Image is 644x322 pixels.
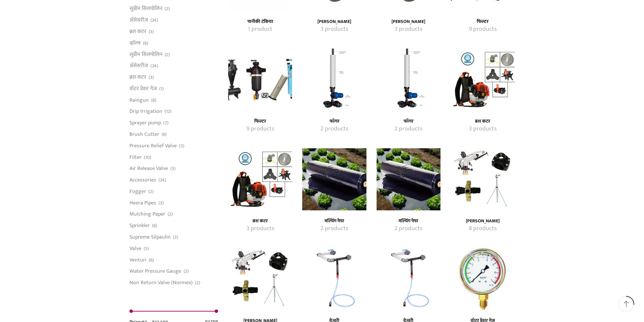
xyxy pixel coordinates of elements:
span: (24) [159,177,166,183]
a: Visit product category प्रेशर रिलीफ व्हाॅल्व [310,25,359,34]
mark: 9 products [246,125,274,133]
a: Visit product category फॉगर [310,119,359,124]
img: वॉटर प्रेशर गेज [451,247,515,311]
a: अ‍ॅसेसरीज [129,60,148,72]
a: Visit product category मल्चिंग पेपर [377,147,440,211]
a: Heera Pipes [129,197,156,208]
mark: 3 products [246,224,274,233]
h4: [PERSON_NAME] [310,19,359,25]
a: Visit product category वॉटर प्रेशर गेज [451,247,515,311]
span: (24) [150,17,158,24]
mark: 2 products [320,125,348,133]
a: Visit product category फॉगर [310,125,359,133]
a: Visit product category फॉगर [302,47,366,111]
span: (3) [149,28,154,35]
a: वॉटर प्रेशर गेज [129,83,157,94]
span: (6) [162,131,167,138]
h4: ब्रश कटर [236,218,285,224]
a: Visit product category प्रेशर रिलीफ व्हाॅल्व [384,25,433,34]
a: सुप्रीम सिलपोलिन [129,49,162,60]
span: (10) [144,154,151,161]
h4: फिल्टर [236,119,285,124]
a: Visit product category फिल्टर [228,47,292,111]
img: वेन्चुरी [302,247,366,311]
h4: फॉगर [384,119,433,124]
a: Filter [129,151,142,163]
a: Visit product category मल्चिंग पेपर [310,218,359,224]
a: Accessories [129,174,156,186]
span: (2) [173,234,178,241]
h4: [PERSON_NAME] [458,218,507,224]
img: मल्चिंग पेपर [302,147,366,211]
a: Visit product category ब्रश कटर [458,125,507,133]
a: Visit product category मल्चिंग पेपर [310,224,359,233]
mark: 9 products [469,25,497,34]
a: Visit product category फिल्टर [236,119,285,124]
a: Visit product category फॉगर [384,119,433,124]
a: Visit product category रेन गन [451,147,515,211]
a: Air Release Valve [129,163,168,174]
h4: पानीकी टंकिया [236,19,285,25]
a: Visit product category पानीकी टंकिया [236,19,285,25]
a: Water Pressure Gauge [129,266,181,277]
h4: [PERSON_NAME] [384,19,433,25]
a: Mulching Paper [129,208,165,220]
span: (6) [143,40,148,47]
a: Venturi [129,254,146,266]
span: (12) [165,108,171,115]
span: (8) [151,97,156,104]
img: रेन गन [451,147,515,211]
a: Visit product category फिल्टर [458,19,507,25]
mark: 1 product [248,25,272,34]
a: Visit product category मल्चिंग पेपर [384,224,433,233]
a: Raingun [129,94,149,106]
img: ब्रश कटर [228,147,292,211]
mark: 3 products [469,125,497,133]
span: (3) [179,143,184,149]
h4: मल्चिंग पेपर [384,218,433,224]
a: Visit product category फिल्टर [458,25,507,34]
mark: 2 products [320,224,348,233]
a: Visit product category रेन गन [228,247,292,311]
mark: 2 products [395,224,422,233]
a: ब्रश कटर [129,72,146,83]
a: Fogger [129,185,146,197]
a: Visit product category फॉगर [377,47,440,111]
mark: 8 products [469,224,497,233]
a: Pressure Relief Valve [129,140,177,151]
span: (1) [159,85,164,92]
img: फॉगर [302,47,366,111]
img: फिल्टर [228,47,292,111]
h4: फिल्टर [458,19,507,25]
a: Visit product category ब्रश कटर [458,119,507,124]
a: Visit product category रेन गन [458,224,507,233]
a: Drip Irrigation [129,106,162,117]
a: ब्रश कटर [129,26,146,37]
span: (3) [159,200,164,206]
span: (6) [149,257,154,264]
a: Supreme Silpaulin [129,231,171,243]
span: (2) [195,279,200,286]
h4: ब्रश कटर [458,119,507,124]
a: Visit product category ब्रश कटर [451,47,515,111]
h4: मल्चिंग पेपर [310,218,359,224]
span: (2) [165,5,170,12]
a: Visit product category मल्चिंग पेपर [384,218,433,224]
span: (7) [163,120,168,126]
a: Visit product category फॉगर [384,125,433,133]
mark: 2 products [395,125,422,133]
span: (2) [184,268,189,275]
a: Sprayer pump [129,117,161,129]
span: (3) [149,74,154,81]
a: व्हाॅल्व [129,37,141,49]
a: Non Return Valve (Normex) [129,277,193,287]
mark: 3 products [320,25,348,34]
a: Visit product category वेन्चुरी [377,247,440,311]
a: Visit product category ब्रश कटर [228,147,292,211]
a: Visit product category प्रेशर रिलीफ व्हाॅल्व [310,19,359,25]
img: ब्रश कटर [451,47,515,111]
img: रेन गन [228,247,292,311]
a: Visit product category वेन्चुरी [302,247,366,311]
mark: 3 products [395,25,422,34]
img: फॉगर [377,47,440,111]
